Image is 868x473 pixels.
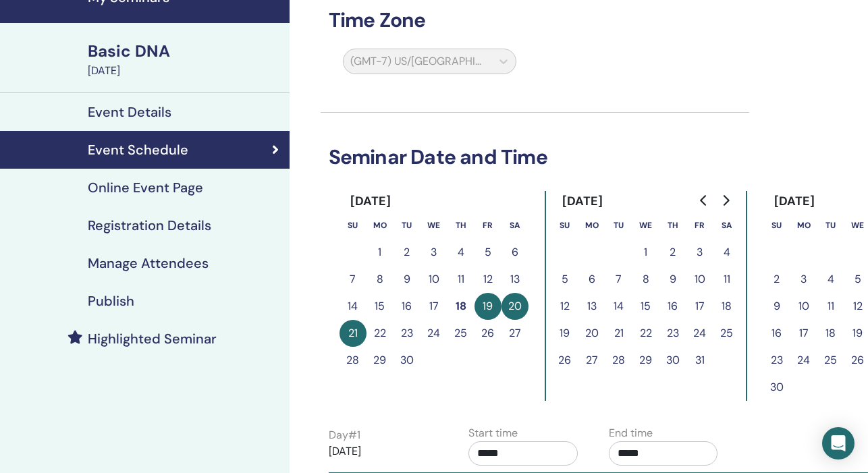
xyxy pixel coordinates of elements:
th: Monday [578,212,605,239]
div: [DATE] [88,63,281,79]
button: 2 [394,239,421,266]
button: 6 [578,266,605,293]
button: 25 [447,320,474,347]
button: 23 [763,347,790,374]
h4: Event Details [88,104,171,120]
th: Friday [686,212,713,239]
button: 20 [501,293,528,320]
button: 1 [367,239,394,266]
th: Thursday [659,212,686,239]
th: Saturday [713,212,740,239]
button: 11 [713,266,740,293]
h4: Highlighted Seminar [88,331,217,347]
button: 23 [659,320,686,347]
button: 12 [551,293,578,320]
button: 9 [659,266,686,293]
div: [DATE] [340,191,402,212]
button: 7 [605,266,632,293]
a: Basic DNA[DATE] [80,40,290,79]
h4: Online Event Page [88,179,203,196]
th: Sunday [340,212,367,239]
th: Sunday [763,212,790,239]
button: 13 [501,266,528,293]
button: 17 [421,293,447,320]
button: 17 [686,293,713,320]
button: 4 [817,266,844,293]
th: Monday [367,212,394,239]
button: 27 [501,320,528,347]
button: 16 [394,293,421,320]
button: 8 [632,266,659,293]
button: 22 [367,320,394,347]
button: 2 [763,266,790,293]
button: Go to next month [715,187,736,214]
button: 10 [421,266,447,293]
h3: Time Zone [321,8,749,32]
button: 22 [632,320,659,347]
button: 12 [474,266,501,293]
button: 6 [501,239,528,266]
div: [DATE] [551,191,614,212]
label: End time [609,425,653,441]
button: 5 [551,266,578,293]
th: Friday [474,212,501,239]
label: Start time [468,425,518,441]
button: 18 [447,293,474,320]
th: Tuesday [394,212,421,239]
th: Monday [790,212,817,239]
button: 23 [394,320,421,347]
th: Sunday [551,212,578,239]
button: 19 [551,320,578,347]
button: 14 [340,293,367,320]
button: 25 [713,320,740,347]
button: 16 [659,293,686,320]
h4: Manage Attendees [88,255,209,271]
button: 20 [578,320,605,347]
button: 3 [686,239,713,266]
button: 24 [790,347,817,374]
button: Go to previous month [693,187,715,214]
th: Tuesday [605,212,632,239]
button: 11 [817,293,844,320]
button: 4 [447,239,474,266]
label: Day # 1 [329,427,360,443]
th: Wednesday [421,212,447,239]
button: 9 [763,293,790,320]
th: Wednesday [632,212,659,239]
button: 17 [790,320,817,347]
button: 5 [474,239,501,266]
h3: Seminar Date and Time [321,145,749,169]
h4: Event Schedule [88,142,188,158]
button: 21 [605,320,632,347]
button: 18 [817,320,844,347]
button: 25 [817,347,844,374]
button: 28 [605,347,632,374]
th: Saturday [501,212,528,239]
button: 7 [340,266,367,293]
button: 10 [790,293,817,320]
button: 19 [474,293,501,320]
button: 30 [394,347,421,374]
button: 1 [632,239,659,266]
button: 2 [659,239,686,266]
th: Tuesday [817,212,844,239]
button: 10 [686,266,713,293]
button: 11 [447,266,474,293]
button: 15 [367,293,394,320]
button: 15 [632,293,659,320]
button: 4 [713,239,740,266]
button: 3 [421,239,447,266]
div: Open Intercom Messenger [822,427,855,460]
button: 24 [686,320,713,347]
button: 18 [713,293,740,320]
p: [DATE] [329,443,438,460]
button: 31 [686,347,713,374]
button: 21 [340,320,367,347]
button: 29 [367,347,394,374]
button: 26 [474,320,501,347]
h4: Registration Details [88,217,211,233]
button: 29 [632,347,659,374]
button: 13 [578,293,605,320]
h4: Publish [88,293,134,309]
button: 27 [578,347,605,374]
